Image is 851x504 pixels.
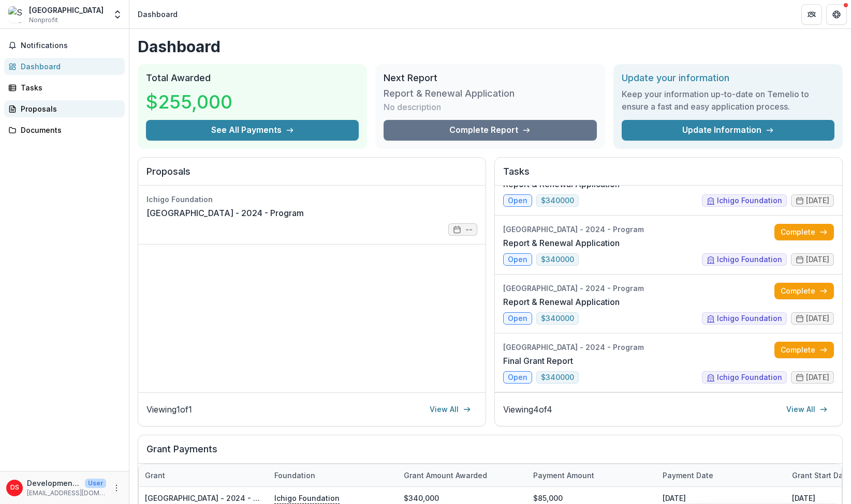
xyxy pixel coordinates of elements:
[398,464,527,486] div: Grant amount awarded
[527,464,656,486] div: Payment Amount
[656,464,786,486] div: Payment date
[146,444,834,463] h2: Grant Payments
[4,121,125,139] a: Documents
[503,166,834,186] h2: Tasks
[527,470,600,481] div: Payment Amount
[139,464,268,486] div: Grant
[826,4,847,25] button: Get Help
[85,479,106,488] p: User
[21,103,116,114] div: Proposals
[656,470,720,481] div: Payment date
[503,403,552,416] p: Viewing 4 of 4
[134,7,182,22] nav: breadcrumb
[503,178,620,190] a: Report & Renewal Application
[29,5,104,16] div: [GEOGRAPHIC_DATA]
[384,88,515,99] h3: Report & Renewal Application
[780,401,834,418] a: View All
[774,224,834,240] a: Complete
[801,4,822,25] button: Partners
[4,37,125,54] button: Notifications
[27,478,81,488] p: Development @ SBCHS
[139,470,171,481] div: Grant
[503,296,620,308] a: Report & Renewal Application
[622,72,834,84] h2: Update your information
[27,488,106,498] p: [EMAIL_ADDRESS][DOMAIN_NAME]
[622,120,834,141] a: Update Information
[774,283,834,299] a: Complete
[138,9,178,20] div: Dashboard
[21,125,116,135] div: Documents
[4,58,125,75] a: Dashboard
[146,403,192,416] p: Viewing 1 of 1
[146,72,359,84] h2: Total Awarded
[138,37,843,56] h1: Dashboard
[10,484,19,491] div: Development @ SBCHS
[8,6,25,23] img: South Bronx Community Charter High School
[398,470,493,481] div: Grant amount awarded
[146,166,477,186] h2: Proposals
[268,464,398,486] div: Foundation
[29,16,58,25] span: Nonprofit
[146,88,232,116] h3: $255,000
[274,492,340,503] p: Ichigo Foundation
[21,82,116,93] div: Tasks
[503,355,573,367] a: Final Grant Report
[384,120,596,141] a: Complete Report
[774,342,834,358] a: Complete
[4,100,125,117] a: Proposals
[21,61,116,72] div: Dashboard
[110,482,123,494] button: More
[503,237,620,249] a: Report & Renewal Application
[110,4,125,25] button: Open entity switcher
[146,207,304,219] a: [GEOGRAPHIC_DATA] - 2024 - Program
[21,41,121,50] span: Notifications
[4,79,125,96] a: Tasks
[268,470,321,481] div: Foundation
[146,120,359,141] button: See All Payments
[622,88,834,113] h3: Keep your information up-to-date on Temelio to ensure a fast and easy application process.
[384,101,441,113] p: No description
[384,72,596,84] h2: Next Report
[145,494,283,502] a: [GEOGRAPHIC_DATA] - 2024 - Program
[423,401,477,418] a: View All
